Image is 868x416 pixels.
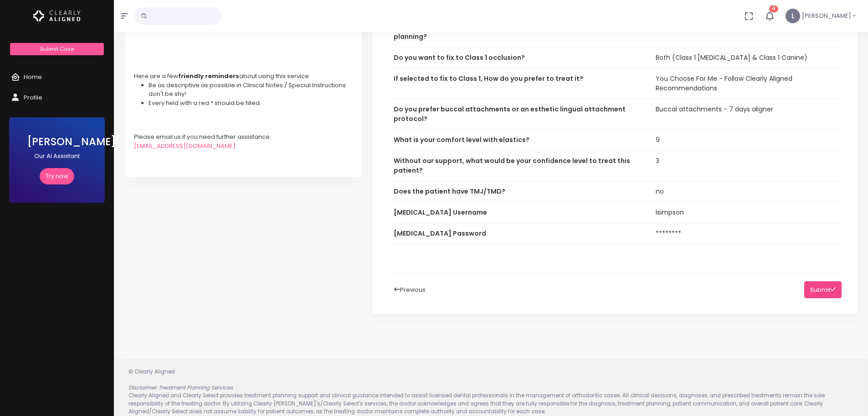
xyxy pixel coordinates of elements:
td: You Choose For Me - Follow Clearly Aligned Recommendations [650,68,842,99]
td: no [650,17,842,47]
li: Every field with a red * should be filled. [149,99,353,108]
div: Please email us if you need further assistance: [134,132,353,142]
a: Submit Case [10,43,103,55]
th: [MEDICAL_DATA] Password [388,223,651,244]
td: lsimpson [650,202,842,223]
td: 3 [650,151,842,181]
span: [PERSON_NAME] [802,11,851,21]
th: Without our support, what would be your confidence level to treat this patient? [388,151,651,181]
span: 4 [769,5,778,12]
td: 9 [650,130,842,151]
em: Disclaimer: Treatment Planning Services [128,384,233,391]
th: Are you planning any restorative/esthetic treatment? If yes, what are you planning? [388,17,651,47]
span: Submit Case [40,45,74,53]
th: [MEDICAL_DATA] Username [388,202,651,223]
p: Our AI Assistant [27,152,87,161]
button: Submit [804,281,842,298]
td: Buccal attachments - 7 days aligner [650,99,842,130]
strong: friendly reminders [178,72,239,80]
a: Try now [40,168,74,185]
li: Be as descriptive as possible in Clinical Notes / Special Instructions: don't be shy! [149,81,353,99]
span: L [786,9,800,23]
th: If selected to fix to Class 1, How do you prefer to treat it? [388,68,651,99]
h3: [PERSON_NAME] [27,136,87,148]
td: no [650,181,842,202]
button: Previous [388,281,431,298]
td: Both (Class 1 [MEDICAL_DATA] & Class 1 Canine) [650,47,842,68]
th: Do you prefer buccal attachments or an esthetic lingual attachment protocol? [388,99,651,130]
span: Profile [24,93,42,102]
img: Logo Horizontal [33,6,81,26]
th: Do you want to fix to Class 1 occlusion? [388,47,651,68]
a: [EMAIL_ADDRESS][DOMAIN_NAME] [134,142,236,150]
div: © Clearly Aligned Clearly Aligned and Clearly Select provides treatment planning support and clin... [119,368,863,416]
th: Does the patient have TMJ/TMD? [388,181,651,202]
span: Home [24,73,42,81]
div: Here are a few about using this service: [134,72,353,81]
th: What is your comfort level with elastics? [388,130,651,151]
